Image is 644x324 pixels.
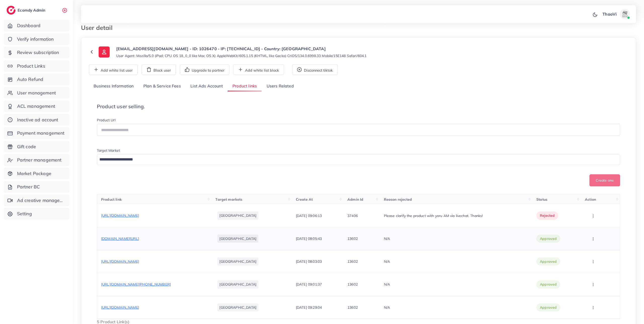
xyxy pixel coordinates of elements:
span: N/A [384,236,390,241]
li: [GEOGRAPHIC_DATA] [217,280,258,288]
span: Action [585,197,596,202]
button: Block user [142,64,176,75]
a: ThaoViavatar [600,9,632,19]
span: Product Links [17,63,45,69]
span: [URL][DOMAIN_NAME][PHONE_NUMBER] [101,282,171,287]
span: rejected [540,213,555,218]
a: Setting [4,208,69,220]
p: 13602 [347,304,358,310]
a: Users Related [262,81,298,92]
span: Admin Id [347,197,363,202]
a: User management [4,87,69,99]
label: Target Market [97,148,120,153]
p: [DATE] 09:29:04 [296,304,322,310]
p: 13602 [347,281,358,287]
span: Target markets [215,197,242,202]
p: [EMAIL_ADDRESS][DOMAIN_NAME] - ID: 1026470 - IP: [TECHNICAL_ID] - Country: [GEOGRAPHIC_DATA] [116,46,367,52]
a: Business Information [89,81,139,92]
span: Auto Refund [17,76,44,83]
span: Partner BC [17,184,40,190]
span: Dashboard [17,22,41,29]
h3: User detail [81,24,116,31]
span: User management [17,90,56,96]
a: Product links [228,81,262,92]
a: Inactive ad account [4,114,69,126]
p: [DATE] 08:05:43 [296,236,322,242]
span: approved [540,259,557,264]
a: Plan & Service Fees [139,81,186,92]
span: Create At [296,197,313,202]
label: Product Url [97,118,115,123]
li: [GEOGRAPHIC_DATA] [217,303,258,311]
span: Status [536,197,547,202]
a: Dashboard [4,20,69,31]
p: 37406 [347,213,358,219]
a: Auto Refund [4,74,69,85]
li: [GEOGRAPHIC_DATA] [217,235,258,243]
h2: Ecomdy Admin [18,8,47,13]
button: Add white list user [89,64,138,75]
span: [URL][DOMAIN_NAME] [101,259,139,264]
span: Setting [17,210,32,217]
div: Search for option [97,154,620,165]
a: List Ads Account [186,81,228,92]
span: Market Package [17,170,51,177]
button: Add white list block [233,64,284,75]
span: Reason rejected [384,197,412,202]
span: [URL][DOMAIN_NAME] [101,213,139,218]
p: [DATE] 09:06:13 [296,213,322,219]
span: Gift code [17,143,36,150]
span: Product link [101,197,122,202]
small: User Agent: Mozilla/5.0 (iPad; CPU OS 18_0_0 like Mac OS X) AppleWebKit/605.1.15 (KHTML, like Gec... [116,53,367,58]
h4: Product user selling. [97,103,620,110]
button: Disconnect tiktok [292,64,338,75]
span: Payment management [17,130,65,136]
span: [DOMAIN_NAME][URL] [101,236,139,241]
a: logoEcomdy Admin [7,6,47,15]
li: [GEOGRAPHIC_DATA] [217,257,258,265]
span: N/A [384,305,390,310]
span: N/A [384,282,390,287]
p: Please clarify the product with yoru AM via livechat. Thanks! [384,213,528,219]
span: approved [540,282,557,287]
a: Verify information [4,33,69,45]
a: Review subscription [4,47,69,58]
p: [DATE] 08:03:03 [296,258,322,264]
a: Ad creative management [4,195,69,206]
button: Upgrade to partner [180,64,229,75]
span: Verify information [17,36,54,42]
span: Inactive ad account [17,117,58,123]
a: ACL management [4,100,69,112]
span: Review subscription [17,49,59,56]
li: [GEOGRAPHIC_DATA] [217,211,258,220]
span: N/A [384,259,390,264]
input: Search for option [98,156,614,164]
span: approved [540,305,557,310]
img: ic-user-info.36bf1079.svg [99,46,110,58]
a: Partner management [4,154,69,166]
span: Ad creative management [17,197,65,204]
button: Create one [589,174,620,186]
a: Market Package [4,168,69,179]
img: avatar [620,9,630,19]
img: logo [7,6,16,15]
a: Partner BC [4,181,69,193]
span: Partner management [17,157,62,163]
p: [DATE] 09:01:37 [296,281,322,287]
p: ThaoVi [602,11,617,17]
span: ACL management [17,103,55,110]
span: [URL][DOMAIN_NAME] [101,305,139,310]
p: 13602 [347,258,358,264]
a: Gift code [4,141,69,152]
p: 13602 [347,236,358,242]
a: Product Links [4,60,69,72]
span: approved [540,236,557,241]
a: Payment management [4,127,69,139]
